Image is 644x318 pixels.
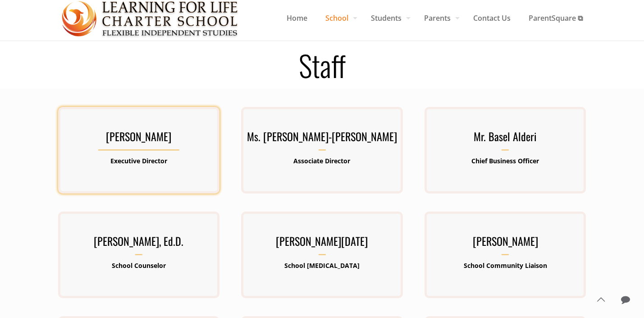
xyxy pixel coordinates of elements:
span: School [316,5,362,32]
h3: [PERSON_NAME] [58,127,219,151]
h1: Staff [47,51,597,79]
span: ParentSquare ⧉ [520,5,592,32]
h3: [PERSON_NAME], Ed.D. [58,232,219,255]
b: Chief Business Officer [471,157,539,165]
span: Students [362,5,415,32]
a: Back to top icon [591,290,610,309]
h3: [PERSON_NAME][DATE] [241,232,402,255]
h3: Ms. [PERSON_NAME]-[PERSON_NAME] [241,127,402,151]
b: School Community Liaison [464,261,547,270]
h3: [PERSON_NAME] [425,232,586,255]
b: Associate Director [293,157,350,165]
span: Home [278,5,316,32]
span: Parents [415,5,464,32]
b: Executive Director [110,157,167,165]
h3: Mr. Basel Alderi [425,127,586,151]
b: School Counselor [112,261,166,270]
span: Contact Us [464,5,520,32]
b: School [MEDICAL_DATA] [284,261,360,270]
